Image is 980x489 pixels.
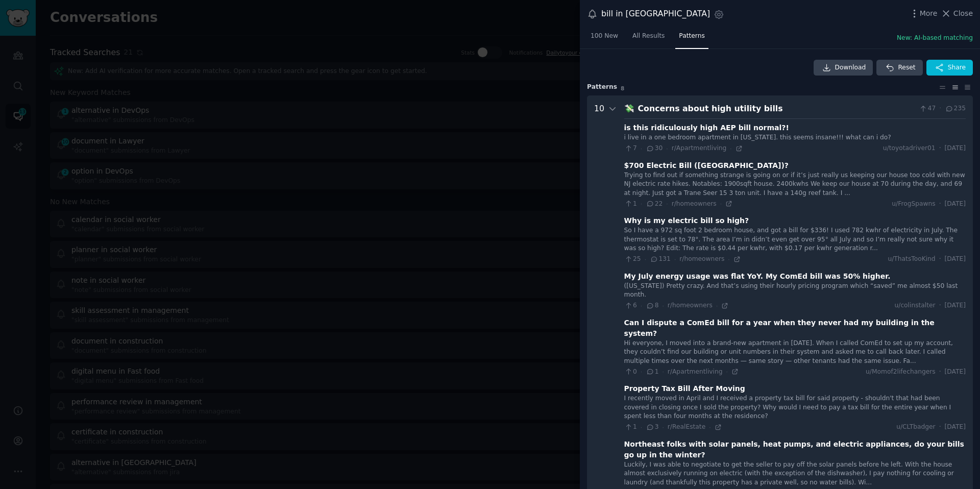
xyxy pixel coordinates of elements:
[646,144,663,153] span: 30
[939,301,941,310] span: ·
[632,32,665,41] span: All Results
[675,28,708,49] a: Patterns
[716,302,718,309] span: ·
[866,368,936,377] span: u/Momof2lifechangers
[876,60,922,76] button: Reset
[945,255,966,264] span: [DATE]
[587,28,622,49] a: 100 New
[888,255,935,264] span: u/ThatsTooKind
[624,160,789,171] div: $700 Electric Bill ([GEOGRAPHIC_DATA])?
[645,256,646,263] span: ·
[646,301,658,310] span: 8
[624,282,966,300] div: ([US_STATE]) Pretty crazy. And that’s using their hourly pricing program which “saved” me almost ...
[666,200,668,207] span: ·
[624,123,789,133] div: is this ridiculously high AEP bill normal?!
[939,200,941,209] span: ·
[898,63,915,72] span: Reset
[624,104,634,113] span: 💸
[835,63,866,72] span: Download
[939,423,941,432] span: ·
[662,302,664,309] span: ·
[624,255,641,264] span: 25
[668,423,705,430] span: r/RealEstate
[624,317,966,339] div: Can I dispute a ComEd bill for a year when they never had my building in the system?
[814,60,873,76] a: Download
[638,103,916,115] div: Concerns about high utility bills
[624,439,966,460] div: Northeast folks with solar panels, heat pumps, and electric appliances, do your bills go up in th...
[587,83,617,92] span: Pattern s
[621,85,624,91] span: 8
[892,200,935,209] span: u/FrogSpawns
[624,171,966,198] div: Trying to find out if something strange is going on or if it’s just really us keeping our house t...
[668,368,723,375] span: r/Apartmentliving
[641,424,642,431] span: ·
[939,104,941,113] span: ·
[945,144,966,153] span: [DATE]
[646,423,658,432] span: 3
[641,145,642,152] span: ·
[601,8,710,20] div: bill in [GEOGRAPHIC_DATA]
[650,255,671,264] span: 131
[953,8,973,19] span: Close
[591,32,618,41] span: 100 New
[646,200,663,209] span: 22
[624,200,637,209] span: 1
[948,63,966,72] span: Share
[662,368,664,375] span: ·
[897,34,973,43] button: New: AI-based matching
[624,215,749,226] div: Why is my electric bill so high?
[629,28,668,49] a: All Results
[945,368,966,377] span: [DATE]
[679,255,724,262] span: r/homeowners
[919,104,936,113] span: 47
[945,301,966,310] span: [DATE]
[624,226,966,253] div: So I have a 972 sq foot 2 bedroom house, and got a bill for $336! I used 782 kwhr of electricity ...
[941,8,973,19] button: Close
[666,145,668,152] span: ·
[624,301,637,310] span: 6
[909,8,938,19] button: More
[883,144,936,153] span: u/toyotadriver01
[894,301,935,310] span: u/colinstalter
[662,424,664,431] span: ·
[945,423,966,432] span: [DATE]
[624,394,966,421] div: I recently moved in April and I received a property tax bill for said property - shouldn't that h...
[624,271,891,282] div: My July energy usage was flat YoY. My ComEd bill was 50% higher.
[624,460,966,487] div: Luckily, I was able to negotiate to get the seller to pay off the solar panels before he left. Wi...
[726,368,728,375] span: ·
[624,144,637,153] span: 7
[945,200,966,209] span: [DATE]
[624,383,745,394] div: Property Tax Bill After Moving
[624,133,966,142] div: i live in a one bedroom apartment in [US_STATE]. this seems insane!!! what can i do?
[939,368,941,377] span: ·
[672,200,717,207] span: r/homeowners
[674,256,676,263] span: ·
[679,32,704,41] span: Patterns
[728,256,729,263] span: ·
[624,423,637,432] span: 1
[624,339,966,366] div: Hi everyone, I moved into a brand-new apartment in [DATE]. When I called ComEd to set up my accou...
[945,104,966,113] span: 235
[709,424,710,431] span: ·
[939,144,941,153] span: ·
[926,60,973,76] button: Share
[896,423,935,432] span: u/CLTbadger
[939,255,941,264] span: ·
[646,368,658,377] span: 1
[641,368,642,375] span: ·
[641,302,642,309] span: ·
[720,200,722,207] span: ·
[920,8,938,19] span: More
[672,144,727,152] span: r/Apartmentliving
[668,302,713,309] span: r/homeowners
[624,368,637,377] span: 0
[641,200,642,207] span: ·
[730,145,731,152] span: ·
